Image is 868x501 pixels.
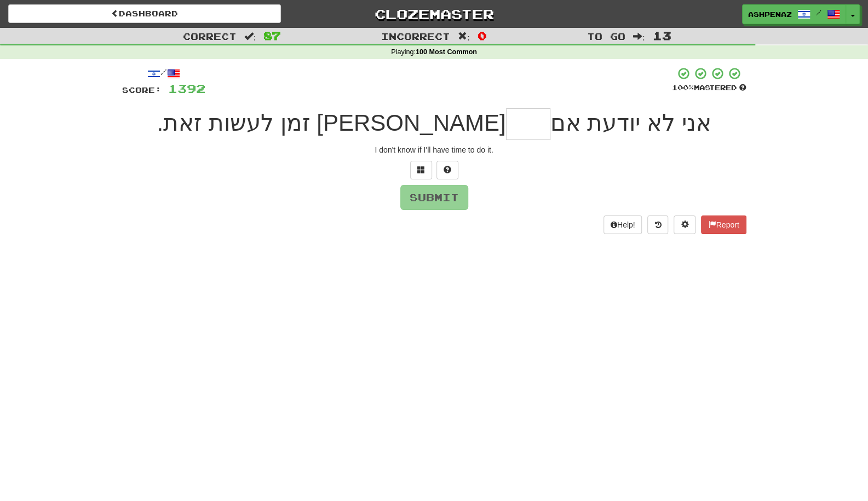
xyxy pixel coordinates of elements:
[244,32,256,41] span: :
[183,31,237,42] span: Correct
[742,4,846,24] a: Ashpenaz /
[647,215,668,234] button: Round history (alt+y)
[122,67,205,80] div: /
[587,31,625,42] span: To go
[400,185,468,210] button: Submit
[122,85,162,95] span: Score:
[436,161,458,179] button: Single letter hint - you only get 1 per sentence and score half the points! alt+h
[157,110,505,136] span: [PERSON_NAME] זמן לעשות זאת.
[816,9,821,16] span: /
[701,215,746,234] button: Report
[263,29,281,42] span: 87
[458,32,470,41] span: :
[672,83,694,92] span: 100 %
[416,48,477,56] strong: 100 Most Common
[122,144,746,155] div: I don't know if I'll have time to do it.
[603,215,642,234] button: Help!
[550,110,711,136] span: אני לא יודעת אם
[633,32,645,41] span: :
[748,9,792,19] span: Ashpenaz
[297,4,570,24] a: Clozemaster
[478,29,487,42] span: 0
[381,31,450,42] span: Incorrect
[672,83,746,93] div: Mastered
[652,29,671,42] span: 13
[410,161,432,179] button: Switch sentence to multiple choice alt+p
[168,81,205,95] span: 1392
[8,4,281,23] a: Dashboard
